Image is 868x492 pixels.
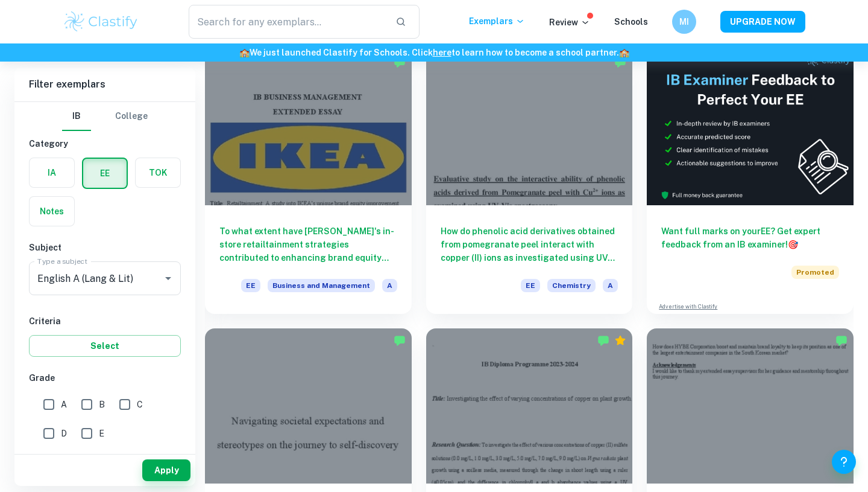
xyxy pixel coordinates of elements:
span: EE [241,279,260,292]
a: Want full marks on yourEE? Get expert feedback from an IB examiner!PromotedAdvertise with Clastify [647,50,854,314]
h6: MI [678,15,691,28]
span: 🏫 [619,48,629,57]
button: EE [83,159,127,188]
button: College [115,102,148,131]
span: Promoted [791,266,839,279]
a: How do phenolic acid derivatives obtained from pomegranate peel interact with copper (II) ions as... [426,50,633,314]
img: Marked [614,56,626,68]
h6: Criteria [29,315,181,328]
h6: Subject [29,241,181,254]
h6: To what extent have [PERSON_NAME]'s in-store retailtainment strategies contributed to enhancing b... [219,225,397,264]
h6: Filter exemplars [14,68,195,101]
button: Select [29,335,181,357]
h6: How do phenolic acid derivatives obtained from pomegranate peel interact with copper (II) ions as... [441,225,618,264]
span: C [137,398,143,411]
img: Marked [597,334,609,347]
span: A [61,398,67,411]
p: Exemplars [469,14,525,28]
span: 🎯 [788,240,798,249]
button: Apply [142,459,190,481]
span: A [603,279,618,292]
a: here [433,48,451,57]
button: Help and Feedback [832,450,856,474]
span: Business and Management [268,279,375,292]
span: EE [521,279,540,292]
span: A [382,279,397,292]
button: IA [30,158,74,187]
span: Chemistry [547,279,596,292]
button: TOK [136,158,180,187]
h6: Want full marks on your EE ? Get expert feedback from an IB examiner! [661,225,839,251]
a: Schools [614,17,648,27]
a: To what extent have [PERSON_NAME]'s in-store retailtainment strategies contributed to enhancing b... [205,50,412,314]
a: Advertise with Clastify [659,302,717,311]
div: Filter type choice [62,102,148,131]
span: 🏫 [239,48,250,57]
img: Clastify logo [63,10,139,34]
h6: Category [29,137,181,150]
img: Thumbnail [647,50,854,205]
span: E [99,427,104,440]
button: Open [160,270,177,287]
button: UPGRADE NOW [720,11,805,33]
div: Premium [614,334,626,347]
img: Marked [394,334,406,347]
h6: Grade [29,371,181,385]
p: Review [549,16,590,29]
button: MI [672,10,696,34]
span: B [99,398,105,411]
button: Notes [30,197,74,226]
span: D [61,427,67,440]
label: Type a subject [37,256,87,266]
button: IB [62,102,91,131]
input: Search for any exemplars... [189,5,386,39]
h6: We just launched Clastify for Schools. Click to learn how to become a school partner. [2,46,866,59]
img: Marked [394,56,406,68]
img: Marked [835,334,848,347]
